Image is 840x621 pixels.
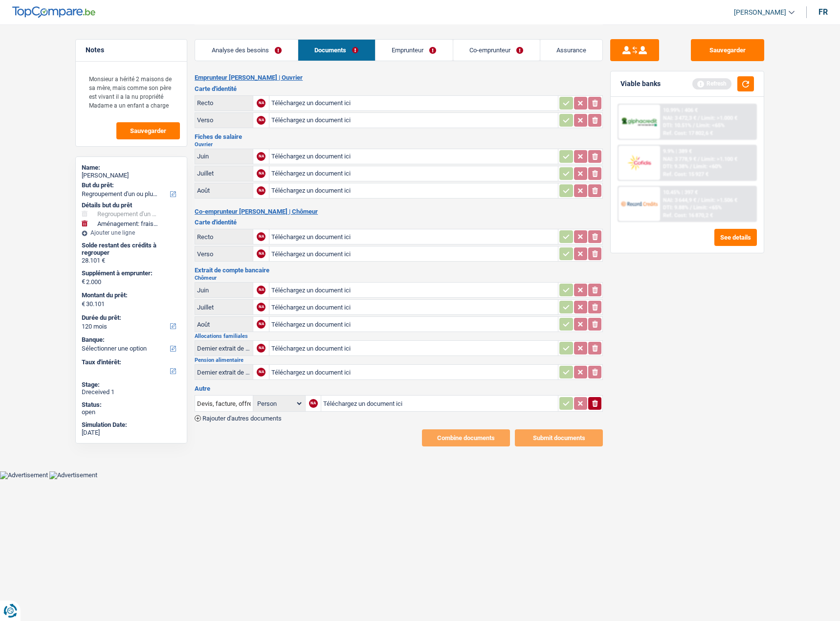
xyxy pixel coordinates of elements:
[663,212,713,219] div: Ref. Cost: 16 870,2 €
[195,208,603,216] h2: Co-emprunteur [PERSON_NAME] | Chômeur
[693,122,695,129] span: /
[663,163,688,170] span: DTI: 9.38%
[257,249,265,258] div: NA
[82,181,179,189] label: But du prêt:
[257,232,265,241] div: NA
[195,385,603,392] h3: Autre
[195,86,603,92] h3: Carte d'identité
[195,40,298,61] a: Analyse des besoins
[257,152,265,161] div: NA
[197,233,251,241] div: Recto
[693,163,722,170] span: Limit: <60%
[82,408,181,416] div: open
[621,195,657,213] img: Record Credits
[197,304,251,311] div: Juillet
[82,242,181,257] div: Solde restant des crédits à regrouper
[197,99,251,107] div: Recto
[49,471,97,479] img: Advertisement
[86,46,177,54] h5: Notes
[690,204,692,211] span: /
[197,321,251,328] div: Août
[663,156,696,162] span: NAI: 3 778,9 €
[257,320,265,329] div: NA
[202,415,282,421] span: Rajouter d'autres documents
[663,122,691,129] span: DTI: 10.51%
[82,429,181,437] div: [DATE]
[620,80,661,88] div: Viable banks
[82,278,85,286] span: €
[257,344,265,353] div: NA
[257,99,265,108] div: NA
[540,40,603,61] a: Assurance
[195,415,282,421] button: Rajouter d'autres documents
[197,153,251,160] div: Juin
[515,429,603,446] button: Submit documents
[663,189,698,196] div: 10.45% | 397 €
[82,229,181,236] div: Ajouter une ligne
[82,164,181,172] div: Name:
[195,333,603,339] h2: Allocations familiales
[195,275,603,281] h2: Chômeur
[690,163,692,170] span: /
[818,7,828,17] div: fr
[82,358,179,366] label: Taux d'intérêt:
[698,197,700,203] span: /
[195,267,603,273] h3: Extrait de compte bancaire
[116,122,180,139] button: Sauvegarder
[257,368,265,377] div: NA
[663,204,688,211] span: DTI: 9.88%
[82,421,181,429] div: Simulation Date:
[197,287,251,294] div: Juin
[376,40,453,61] a: Emprunteur
[663,148,692,155] div: 9.9% | 389 €
[663,107,698,113] div: 10.99% | 406 €
[692,78,731,89] div: Refresh
[82,300,85,308] span: €
[82,401,181,409] div: Status:
[422,429,510,446] button: Combine documents
[726,4,795,21] a: [PERSON_NAME]
[195,219,603,225] h3: Carte d'identité
[701,115,737,121] span: Limit: >1.000 €
[698,156,700,162] span: /
[691,39,764,61] button: Sauvegarder
[734,8,786,17] span: [PERSON_NAME]
[195,74,603,82] h2: Emprunteur [PERSON_NAME] | Ouvrier
[714,229,757,246] button: See details
[195,357,603,363] h2: Pension alimentaire
[453,40,540,61] a: Co-emprunteur
[309,399,318,408] div: NA
[257,303,265,311] div: NA
[698,115,700,121] span: /
[197,250,251,258] div: Verso
[82,336,179,344] label: Banque:
[621,116,657,128] img: AlphaCredit
[82,314,179,322] label: Durée du prêt:
[82,201,181,209] div: Détails but du prêt
[257,169,265,178] div: NA
[82,269,179,277] label: Supplément à emprunter:
[701,156,737,162] span: Limit: >1.100 €
[257,186,265,195] div: NA
[82,291,179,299] label: Montant du prêt:
[197,170,251,177] div: Juillet
[257,116,265,125] div: NA
[197,116,251,124] div: Verso
[197,345,251,352] div: Dernier extrait de compte pour vos allocations familiales
[82,172,181,179] div: [PERSON_NAME]
[82,388,181,396] div: Dreceived 1
[12,6,95,18] img: TopCompare Logo
[195,142,603,147] h2: Ouvrier
[197,187,251,194] div: Août
[696,122,725,129] span: Limit: <65%
[298,40,375,61] a: Documents
[130,128,166,134] span: Sauvegarder
[82,381,181,389] div: Stage:
[663,197,696,203] span: NAI: 3 644,9 €
[701,197,737,203] span: Limit: >1.506 €
[195,133,603,140] h3: Fiches de salaire
[663,115,696,121] span: NAI: 3 472,3 €
[82,257,181,265] div: 28.101 €
[257,286,265,294] div: NA
[621,154,657,172] img: Cofidis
